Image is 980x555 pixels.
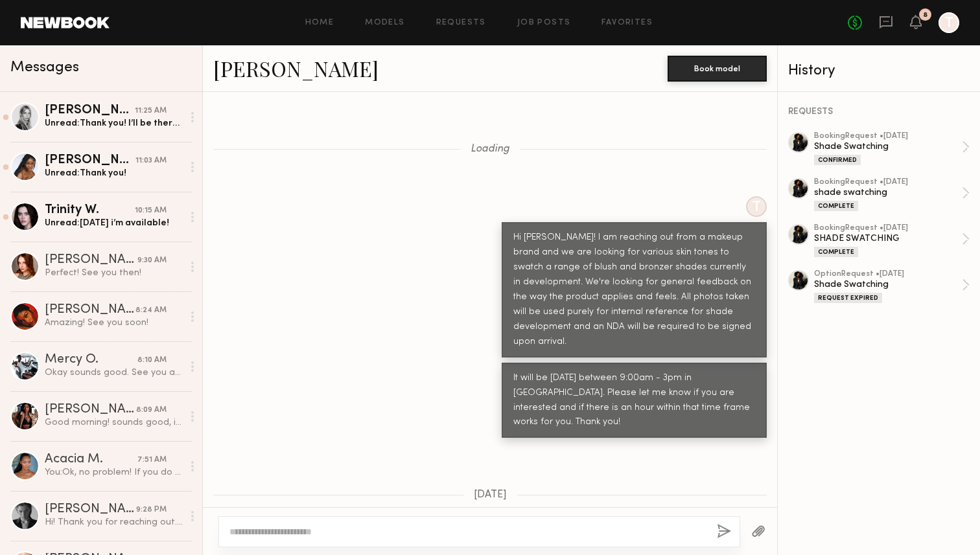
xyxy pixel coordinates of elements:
[601,19,653,27] a: Favorites
[814,155,861,165] div: Confirmed
[814,278,962,291] div: Shade Swatching
[135,304,167,317] div: 8:24 AM
[814,270,970,303] a: optionRequest •[DATE]Shade SwatchingRequest Expired
[939,12,959,33] a: T
[213,54,379,82] a: [PERSON_NAME]
[136,504,167,516] div: 9:28 PM
[45,453,137,466] div: Acacia M.
[137,454,167,466] div: 7:51 AM
[136,404,167,416] div: 8:09 AM
[814,187,962,199] div: shade swatching
[788,63,970,78] div: History
[668,62,767,73] a: Book model
[814,132,962,141] div: booking Request • [DATE]
[45,416,183,429] div: Good morning! sounds good, ill see you at 1:30
[45,104,135,117] div: [PERSON_NAME]
[45,317,183,329] div: Amazing! See you soon!
[668,56,767,82] button: Book model
[814,247,858,257] div: Complete
[814,132,970,165] a: bookingRequest •[DATE]Shade SwatchingConfirmed
[135,105,167,117] div: 11:25 AM
[10,60,79,75] span: Messages
[471,144,509,155] span: Loading
[45,503,136,516] div: [PERSON_NAME]
[45,217,183,229] div: Unread: [DATE] i’m available!
[45,154,135,167] div: [PERSON_NAME]
[814,224,970,257] a: bookingRequest •[DATE]SHADE SWATCHINGComplete
[513,371,755,431] div: It will be [DATE] between 9:00am - 3pm in [GEOGRAPHIC_DATA]. Please let me know if you are intere...
[45,403,136,416] div: [PERSON_NAME]
[814,293,882,303] div: Request Expired
[814,141,962,153] div: Shade Swatching
[474,490,507,501] span: [DATE]
[45,117,183,130] div: Unread: Thank you! I’ll be there on time
[436,19,486,27] a: Requests
[45,367,183,379] div: Okay sounds good. See you at 3.30
[45,167,183,179] div: Unread: Thank you!
[814,270,962,278] div: option Request • [DATE]
[814,224,962,232] div: booking Request • [DATE]
[305,19,334,27] a: Home
[45,354,137,367] div: Mercy O.
[45,254,137,267] div: [PERSON_NAME]
[814,178,970,211] a: bookingRequest •[DATE]shade swatchingComplete
[814,232,962,245] div: SHADE SWATCHING
[45,516,183,528] div: Hi! Thank you for reaching out. Is this a paid gig? If so, could you please share your rate?
[788,108,970,117] div: REQUESTS
[814,201,858,211] div: Complete
[45,466,183,479] div: You: Ok, no problem! If you do 2:30, we could do that also. Or I can let you know about the next ...
[814,178,962,187] div: booking Request • [DATE]
[45,304,135,317] div: [PERSON_NAME]
[137,354,167,367] div: 8:10 AM
[135,155,167,167] div: 11:03 AM
[517,19,571,27] a: Job Posts
[45,267,183,279] div: Perfect! See you then!
[135,205,167,217] div: 10:15 AM
[365,19,404,27] a: Models
[137,255,167,267] div: 9:30 AM
[923,12,927,19] div: 8
[513,231,755,350] div: Hi [PERSON_NAME]! I am reaching out from a makeup brand and we are looking for various skin tones...
[45,204,135,217] div: Trinity W.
